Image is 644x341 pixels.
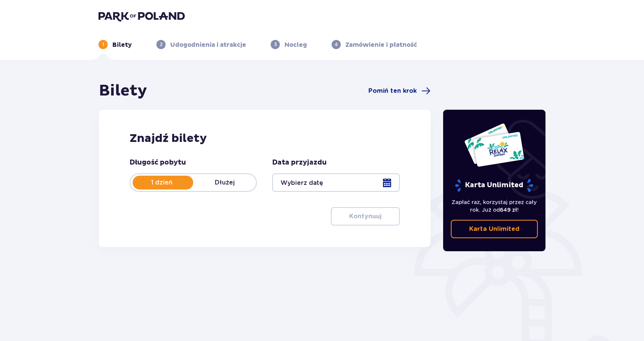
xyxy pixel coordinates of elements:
button: Kontynuuj [331,207,400,226]
h1: Bilety [99,81,147,100]
p: Dłużej [193,178,256,187]
p: 2 [160,41,163,48]
h2: Znajdź bilety [130,131,400,146]
p: Bilety [112,41,132,49]
p: Zapłać raz, korzystaj przez cały rok. Już od ! [451,198,538,214]
p: Nocleg [284,41,307,49]
p: Długość pobytu [130,158,186,167]
a: Pomiń ten krok [368,86,430,96]
p: Kontynuuj [349,212,381,221]
span: 649 zł [500,207,517,213]
p: 1 [102,41,104,48]
span: Pomiń ten krok [368,87,417,95]
img: Park of Poland logo [99,11,185,21]
p: Karta Unlimited [454,179,534,192]
p: 1 dzień [130,178,193,187]
p: Udogodnienia i atrakcje [170,41,246,49]
p: 3 [274,41,277,48]
p: Karta Unlimited [469,225,519,233]
p: Zamówienie i płatność [345,41,417,49]
a: Karta Unlimited [451,220,538,238]
p: 4 [335,41,338,48]
p: Data przyjazdu [272,158,327,167]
